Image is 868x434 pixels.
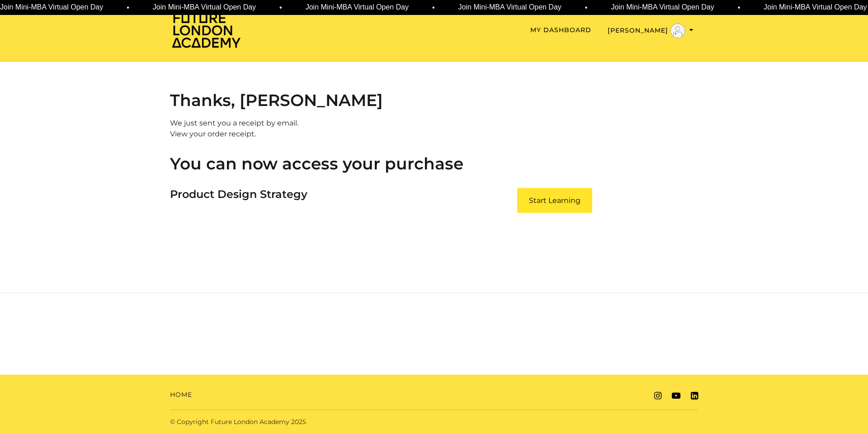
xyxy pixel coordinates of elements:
[170,129,698,140] a: View your order receipt.
[170,390,192,400] a: Home
[583,2,586,13] span: •
[170,154,698,174] h2: You can now access your purchase
[431,2,434,13] span: •
[530,25,591,35] a: My Dashboard
[517,188,592,213] a: Product Design Strategy : Start Learning
[736,2,739,13] span: •
[170,188,307,206] h3: Product Design Strategy
[170,91,698,110] h2: Thanks, [PERSON_NAME]
[163,417,434,427] div: © Copyright Future London Academy 2025
[278,2,281,13] span: •
[125,2,128,13] span: •
[170,12,242,48] img: Home Page
[608,24,693,38] button: Toggle menu
[170,118,698,140] p: We just sent you a receipt by email.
